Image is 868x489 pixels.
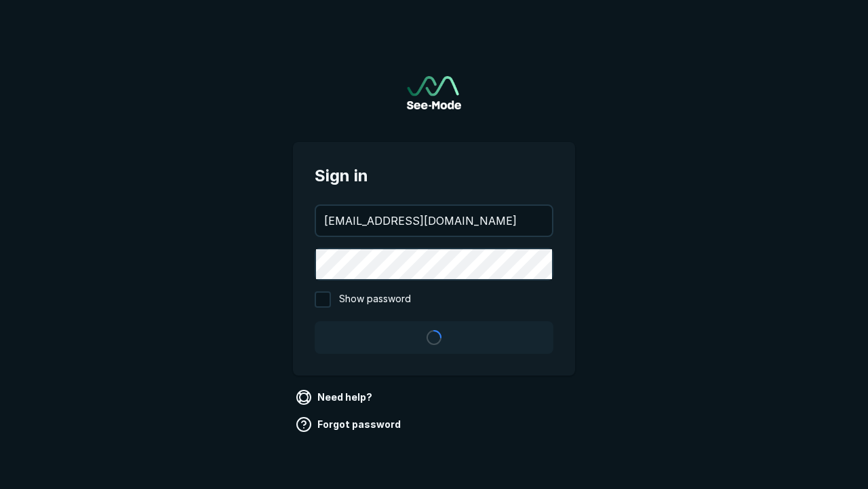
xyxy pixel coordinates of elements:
span: Sign in [315,164,553,188]
input: your@email.com [316,206,552,236]
a: Go to sign in [407,76,461,109]
a: Forgot password [293,414,406,435]
img: See-Mode Logo [407,76,461,109]
span: Show password [339,291,411,308]
a: Need help? [293,386,378,408]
